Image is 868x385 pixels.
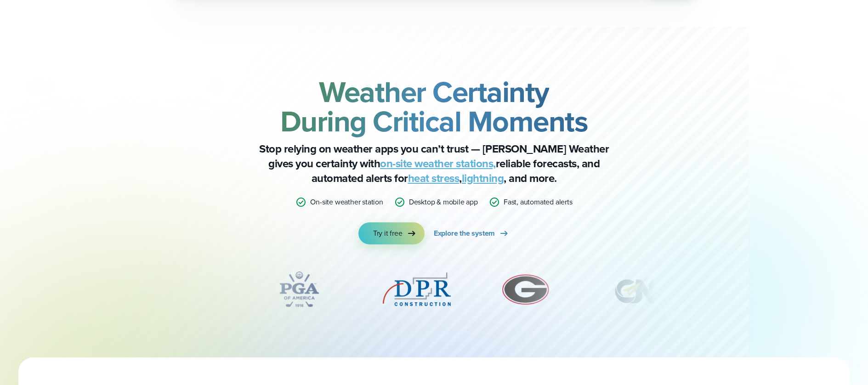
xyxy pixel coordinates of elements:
a: Explore the system [434,222,510,244]
div: slideshow [212,266,657,317]
div: 4 of 12 [262,266,336,312]
img: University-of-Georgia.svg [498,266,554,312]
img: DPR-Construction.svg [380,266,454,312]
div: 5 of 12 [380,266,454,312]
a: Try it free [358,222,425,244]
p: On-site weather station [310,197,383,208]
span: Try it free [373,228,403,239]
span: Explore the system [434,228,495,239]
a: lightning [462,170,504,187]
p: Stop relying on weather apps you can’t trust — [PERSON_NAME] Weather gives you certainty with rel... [250,142,618,186]
a: on-site weather stations, [380,155,496,172]
strong: Weather Certainty During Critical Moments [280,70,588,143]
a: heat stress [408,170,460,187]
img: Corona-Norco-Unified-School-District.svg [598,266,729,312]
img: MLB.svg [121,266,218,312]
div: 6 of 12 [498,266,554,312]
div: 7 of 12 [598,266,729,312]
p: Desktop & mobile app [409,197,478,208]
div: 3 of 12 [121,266,218,312]
p: Fast, automated alerts [504,197,573,208]
img: PGA.svg [262,266,336,312]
